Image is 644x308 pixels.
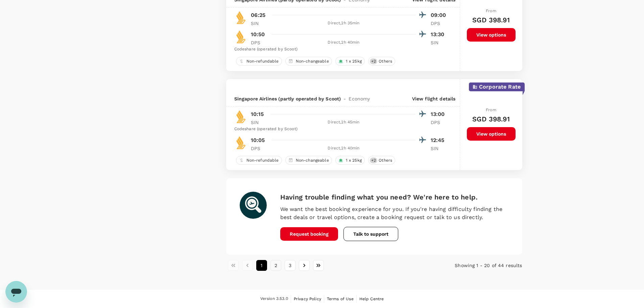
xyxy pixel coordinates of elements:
iframe: Button to launch messaging window [5,281,27,303]
div: Direct , 2h 40min [272,39,416,46]
span: Others [376,58,395,64]
h6: Having trouble finding what you need? We're here to help. [280,192,509,203]
span: Non-refundable [244,158,282,163]
span: Singapore Airlines (partly operated by Scoot) [234,95,341,102]
div: 1 x 25kg [335,156,365,165]
div: Non-refundable [236,57,282,66]
p: 10:50 [251,30,265,39]
button: page 1 [256,260,267,271]
a: Privacy Policy [294,295,321,303]
p: SIN [431,145,448,152]
button: Request booking [280,227,338,241]
a: Terms of Use [327,295,354,303]
span: + 2 [370,58,377,64]
nav: pagination navigation [226,260,424,271]
div: 1 x 25kg [335,57,365,66]
a: Help Centre [359,295,384,303]
div: Direct , 2h 35min [272,20,416,27]
div: Non-changeable [285,57,332,66]
span: 1 x 25kg [343,58,364,64]
p: We want the best booking experience for you. If you're having difficulty finding the best deals o... [280,205,509,221]
p: 10:15 [251,110,264,118]
span: Version 3.53.0 [260,295,288,302]
span: Privacy Policy [294,297,321,301]
div: +2Others [368,57,395,66]
p: 12:45 [431,136,448,144]
p: 13:30 [431,30,448,39]
h6: SGD 398.91 [472,15,510,25]
span: Economy [349,95,370,102]
button: Go to last page [313,260,324,271]
img: SQ [234,11,248,24]
span: Non-changeable [293,158,332,163]
p: Showing 1 - 20 of 44 results [424,262,522,269]
div: Codeshare (operated by Scoot) [234,46,448,53]
h6: SGD 398.91 [472,114,510,124]
span: 1 x 25kg [343,158,364,163]
div: Codeshare (operated by Scoot) [234,126,448,133]
p: 10:05 [251,136,265,144]
img: SQ [234,136,248,149]
button: Talk to support [343,227,398,241]
p: SIN [251,20,268,27]
p: 09:00 [431,11,448,19]
span: Help Centre [359,297,384,301]
button: Go to page 3 [285,260,295,271]
p: DPS [251,39,268,46]
p: DPS [251,145,268,152]
div: Direct , 2h 40min [272,145,416,152]
div: Non-refundable [236,156,282,165]
img: SQ [234,110,248,123]
p: DPS [431,20,448,27]
img: SQ [234,30,248,44]
p: 06:25 [251,11,266,19]
span: From [486,8,496,13]
span: Others [376,158,395,163]
button: View options [467,127,516,141]
div: Non-changeable [285,156,332,165]
p: SIN [431,39,448,46]
button: Go to page 2 [270,260,281,271]
span: From [486,108,496,112]
p: View flight details [412,95,456,102]
span: Terms of Use [327,297,354,301]
div: Direct , 2h 45min [272,119,416,126]
p: SIN [251,119,268,126]
button: Go to next page [299,260,310,271]
div: +2Others [368,156,395,165]
span: Non-refundable [244,58,282,64]
p: DPS [431,119,448,126]
p: Corporate Rate [479,83,521,91]
p: 13:00 [431,110,448,118]
span: - [341,95,349,102]
span: Non-changeable [293,58,332,64]
span: + 2 [370,158,377,163]
button: View options [467,28,516,42]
